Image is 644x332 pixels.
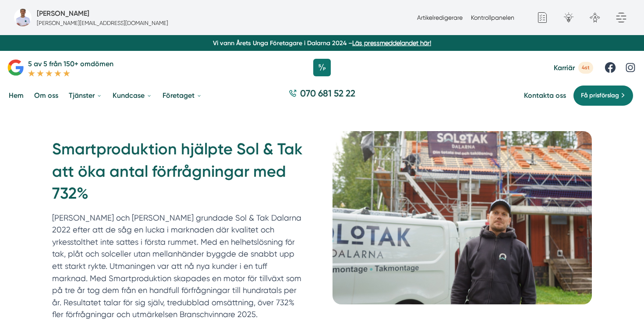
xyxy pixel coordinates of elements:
p: [PERSON_NAME][EMAIL_ADDRESS][DOMAIN_NAME] [37,19,168,27]
a: 070 681 52 22 [285,87,359,104]
a: Kontakta oss [524,91,566,100]
a: Företaget [161,84,204,107]
a: Om oss [32,84,60,107]
a: Artikelredigerare [417,14,463,21]
a: Karriär 4st [554,62,593,74]
p: [PERSON_NAME] och [PERSON_NAME] grundade Sol & Tak Dalarna 2022 efter att de såg en lucka i markn... [52,212,304,321]
a: Tjänster [67,84,104,107]
span: Få prisförslag [581,91,619,100]
a: Läs pressmeddelandet här! [352,39,431,46]
p: 5 av 5 från 150+ omdömen [28,58,113,69]
p: Vi vann Årets Unga Företagare i Dalarna 2024 – [4,39,640,47]
span: 4st [578,62,593,74]
a: Få prisförslag [573,85,633,106]
img: Bild till Smartproduktion hjälpte Sol & Tak att öka antal förfrågningar med 732% [333,131,592,304]
a: Kundcase [111,84,154,107]
h5: Administratör [37,8,89,19]
img: foretagsbild-pa-smartproduktion-en-webbyraer-i-dalarnas-lan.png [14,9,32,26]
a: Hem [7,84,25,107]
span: 070 681 52 22 [300,87,355,100]
a: Kontrollpanelen [471,14,514,21]
h1: Smartproduktion hjälpte Sol & Tak att öka antal förfrågningar med 732% [52,138,311,211]
span: Karriär [554,64,575,72]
